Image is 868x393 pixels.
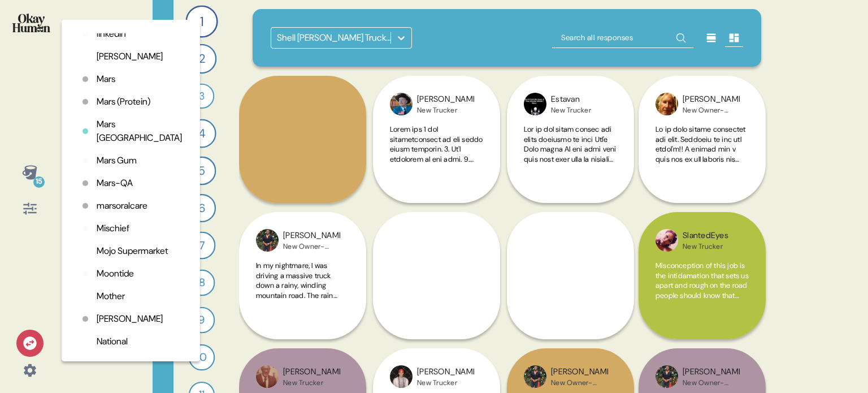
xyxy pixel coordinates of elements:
[551,366,608,378] div: [PERSON_NAME]
[185,5,218,37] div: 1
[683,230,728,242] div: SlantedEyes
[97,312,163,326] p: [PERSON_NAME]
[283,378,340,387] div: New Trucker
[97,118,182,145] p: Mars [GEOGRAPHIC_DATA]
[97,27,126,41] p: linkedin
[683,106,740,115] div: New Owner-Operator
[524,93,546,115] img: profilepic_6419625861420333.jpg
[97,72,115,86] p: Mars
[417,366,474,378] div: [PERSON_NAME]
[189,344,215,370] div: 10
[189,307,215,334] div: 9
[417,378,474,387] div: New Trucker
[390,93,413,115] img: profilepic_6149036291871425.jpg
[97,335,182,375] p: National [MEDICAL_DATA] Foundation
[189,84,214,109] div: 3
[256,365,279,388] img: profilepic_6580702128709085.jpg
[12,14,50,32] img: okayhuman.3b1b6348.png
[656,93,678,115] img: profilepic_6745147788841355.jpg
[683,378,740,387] div: New Owner-Operator
[187,44,217,74] div: 2
[188,157,216,185] div: 5
[33,176,45,188] div: 15
[256,229,279,252] img: profilepic_9711243272284004.jpg
[524,365,546,388] img: profilepic_9711243272284004.jpg
[188,194,216,222] div: 6
[656,365,678,388] img: profilepic_9711243272284004.jpg
[188,232,216,260] div: 7
[390,365,413,388] img: profilepic_6607632739316811.jpg
[97,290,125,303] p: Mother
[97,267,134,280] p: Moontide
[683,242,728,251] div: New Trucker
[283,366,340,378] div: [PERSON_NAME]
[97,244,168,258] p: Mojo Supermarket
[97,222,129,235] p: Mischief
[683,366,740,378] div: [PERSON_NAME]
[283,230,340,242] div: [PERSON_NAME]
[97,176,133,190] p: Mars-QA
[551,106,591,115] div: New Trucker
[97,154,137,167] p: Mars Gum
[417,106,474,115] div: New Trucker
[97,95,150,109] p: Mars (Protein)
[189,270,215,296] div: 8
[552,28,693,48] input: Search all responses
[97,199,147,213] p: marsoralcare
[683,93,740,106] div: [PERSON_NAME]
[283,242,340,251] div: New Owner-Operator
[551,378,608,387] div: New Owner-Operator
[656,229,678,252] img: profilepic_6371446516225301.jpg
[417,93,474,106] div: [PERSON_NAME]
[551,93,591,106] div: Estavan
[277,31,392,45] div: Shell [PERSON_NAME] Truckers Research
[97,50,163,63] p: [PERSON_NAME]
[187,119,216,148] div: 4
